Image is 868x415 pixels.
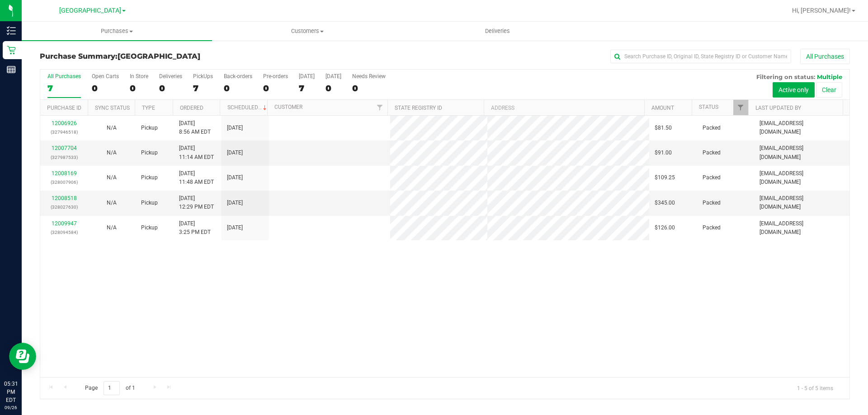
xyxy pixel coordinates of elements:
button: N/A [107,124,117,132]
div: 7 [193,83,213,93]
span: Pickup [141,224,158,232]
div: All Purchases [47,73,81,79]
div: 0 [263,83,288,93]
div: Pre-orders [263,73,288,79]
div: In Store [130,73,148,79]
div: 0 [159,83,182,93]
a: Purchase ID [47,105,81,111]
span: Packed [703,199,721,207]
div: PickUps [193,73,213,79]
input: Search Purchase ID, Original ID, State Registry ID or Customer Name... [610,50,791,63]
span: Pickup [141,124,158,132]
span: [DATE] [227,173,243,182]
a: Filter [373,100,387,115]
span: Packed [703,173,721,182]
span: [DATE] 11:14 AM EDT [179,144,214,161]
div: Back-orders [224,73,252,79]
span: $81.50 [655,124,672,132]
p: (328094584) [46,228,82,237]
p: (328027630) [46,203,82,211]
span: Hi, [PERSON_NAME]! [792,7,851,14]
span: $91.00 [655,149,672,157]
div: 0 [92,83,119,93]
span: Filtering on status: [756,73,815,80]
span: Multiple [817,73,842,80]
div: Needs Review [352,73,386,79]
div: [DATE] [299,73,315,79]
a: Amount [651,105,674,111]
button: All Purchases [800,49,850,64]
p: 05:31 PM EDT [4,380,18,404]
span: Not Applicable [107,224,117,231]
span: [DATE] [227,199,243,207]
div: 0 [325,83,341,93]
button: Active only [773,82,815,98]
a: Type [142,105,155,111]
a: Customers [212,22,402,41]
iframe: Resource center [9,343,36,370]
a: 12006926 [52,120,77,126]
div: [DATE] [325,73,341,79]
span: Page of 1 [77,381,142,395]
div: Deliveries [159,73,182,79]
p: (327946518) [46,128,82,136]
button: N/A [107,149,117,157]
span: Packed [703,149,721,157]
span: Not Applicable [107,174,117,181]
a: 12008169 [52,170,77,177]
th: Address [484,100,644,116]
input: 1 [104,381,120,395]
inline-svg: Retail [7,46,16,55]
span: [EMAIL_ADDRESS][DOMAIN_NAME] [759,219,844,237]
button: N/A [107,173,117,182]
span: Not Applicable [107,149,117,156]
p: (328007906) [46,178,82,187]
a: Status [699,104,718,110]
span: Not Applicable [107,200,117,206]
span: [DATE] [227,149,243,157]
div: 0 [130,83,148,93]
a: Deliveries [402,22,593,41]
span: Deliveries [473,27,522,35]
span: Packed [703,124,721,132]
div: 7 [299,83,315,93]
span: $345.00 [655,199,675,207]
span: [DATE] 3:25 PM EDT [179,219,211,237]
a: Purchases [22,22,212,41]
h3: Purchase Summary: [40,52,310,61]
a: Customer [274,104,302,110]
inline-svg: Inventory [7,26,16,35]
p: (327987533) [46,153,82,162]
button: N/A [107,199,117,207]
div: 0 [352,83,386,93]
span: Pickup [141,149,158,157]
a: Filter [733,100,748,115]
span: [EMAIL_ADDRESS][DOMAIN_NAME] [759,144,844,161]
span: Pickup [141,173,158,182]
span: Purchases [22,27,212,35]
a: 12008518 [52,195,77,201]
span: [DATE] 12:29 PM EDT [179,194,214,211]
div: 0 [224,83,252,93]
span: [DATE] [227,124,243,132]
span: Customers [212,27,402,35]
div: 7 [47,83,81,93]
button: Clear [816,82,842,98]
span: [DATE] 11:48 AM EDT [179,169,214,187]
span: [EMAIL_ADDRESS][DOMAIN_NAME] [759,119,844,136]
a: Ordered [180,105,203,111]
a: 12009947 [52,220,77,227]
span: [GEOGRAPHIC_DATA] [118,52,200,61]
span: 1 - 5 of 5 items [790,381,840,395]
a: Last Updated By [755,105,801,111]
span: [EMAIL_ADDRESS][DOMAIN_NAME] [759,169,844,187]
span: Packed [703,224,721,232]
div: Open Carts [92,73,119,79]
span: [DATE] [227,224,243,232]
a: Scheduled [227,104,269,111]
button: N/A [107,224,117,232]
span: [GEOGRAPHIC_DATA] [59,7,121,14]
span: $126.00 [655,224,675,232]
p: 09/26 [4,404,18,411]
span: $109.25 [655,173,675,182]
